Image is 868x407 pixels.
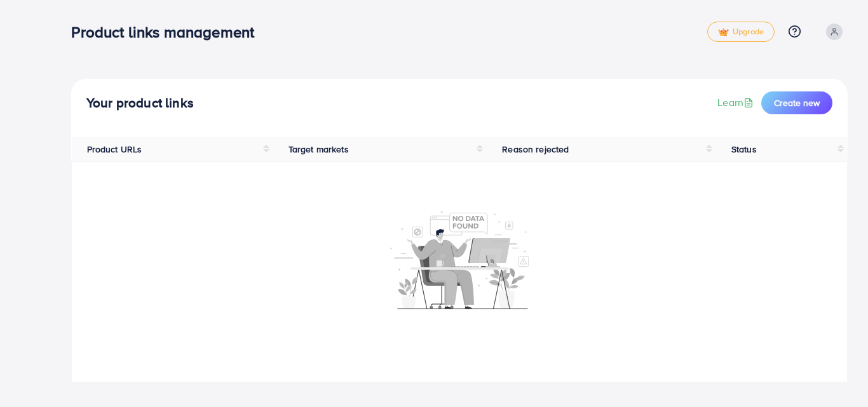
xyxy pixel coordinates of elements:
button: Create new [761,91,832,114]
a: Learn [717,95,756,110]
span: Reason rejected [502,143,569,156]
img: No account [390,210,529,309]
span: Status [731,143,757,156]
img: tick [718,28,729,37]
span: Create new [774,97,820,109]
span: Target markets [288,143,349,156]
a: tickUpgrade [707,22,775,42]
span: Upgrade [718,27,764,37]
h3: Product links management [71,23,264,41]
h4: Your product links [86,95,194,111]
span: Product URLs [87,143,142,156]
